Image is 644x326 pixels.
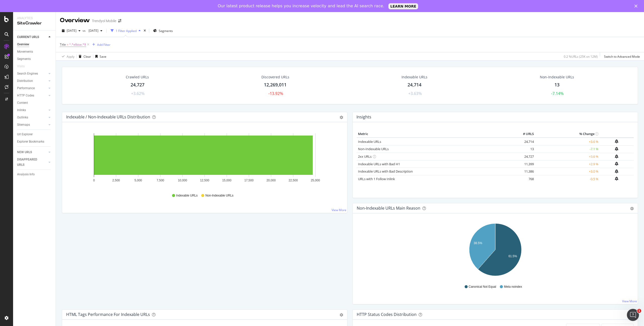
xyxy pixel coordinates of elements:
div: HTTP Codes [17,93,34,98]
a: Segments [17,56,52,62]
div: Close [634,5,639,8]
div: +3.63% [408,91,422,96]
svg: A chart. [66,130,343,189]
a: Overview [17,42,52,47]
div: Non-Indexable URLs [540,75,574,80]
a: Visits [17,64,30,69]
text: 22,500 [289,179,298,182]
div: Analysis Info [17,172,35,177]
div: Save [100,54,106,59]
div: HTTP Status Codes Distribution [357,312,417,317]
div: Segments [17,56,31,62]
span: Indexable URLs [176,193,197,198]
div: 12,269,011 [264,82,287,88]
td: +3.6 % [535,153,600,160]
button: Save [93,52,106,60]
div: Indexable URLs [401,75,427,80]
div: A chart. [357,221,634,280]
span: vs [83,28,87,33]
iframe: Intercom live chat [627,309,639,321]
th: % Change [535,130,600,138]
a: HTTP Codes [17,93,47,98]
text: 12,500 [200,179,209,182]
td: +2.9 % [535,160,600,168]
a: Outlinks [17,115,47,120]
th: Metric [357,130,509,138]
div: Overview [17,42,29,47]
div: 24,727 [131,82,144,88]
div: Trendyol Mobile [92,18,116,23]
div: 0.2 % URLs ( 25K on 12M ) [564,54,598,59]
text: 2,500 [112,179,120,182]
div: bell-plus [615,139,618,143]
a: Distribution [17,78,47,84]
div: Overview [60,16,90,25]
button: Switch to Advanced Mode [602,52,640,60]
a: Explorer Bookmarks [17,139,52,144]
text: 15,000 [222,179,231,182]
div: Url Explorer [17,132,33,137]
text: 25,000 [311,179,320,182]
div: Visits [17,64,25,69]
text: 17,500 [244,179,254,182]
td: 24,714 [509,138,535,145]
td: +3.6 % [535,138,600,145]
div: Indexable / Non-Indexable URLs Distribution [66,114,150,119]
button: 1 Filter Applied [109,27,143,35]
div: Inlinks [17,108,26,113]
span: Non-Indexable URLs [205,193,233,198]
div: Search Engines [17,71,38,76]
span: Canonical Not Equal [469,285,496,289]
button: Segments [151,27,175,35]
div: Apply [67,54,74,59]
div: 24,714 [408,82,421,88]
div: bell-plus [615,154,618,158]
div: Sitemaps [17,122,30,127]
text: 0 [93,179,95,182]
a: LEARN MORE [388,3,418,9]
div: Clear [84,54,91,59]
span: = [67,42,68,47]
a: View More [332,208,346,212]
button: [DATE] [87,27,104,35]
a: Search Engines [17,71,47,76]
div: Crawled URLs [126,75,149,80]
text: 10,000 [178,179,187,182]
span: 2025 Aug. 10th [67,28,76,33]
span: Segments [159,29,173,33]
td: 11,386 [509,168,535,175]
div: Distribution [17,78,33,84]
div: Performance [17,86,35,91]
a: Movements [17,49,52,54]
div: Explorer Bookmarks [17,139,44,144]
div: DISAPPEARED URLS [17,157,43,168]
div: Switch to Advanced Mode [604,54,640,59]
th: # URLS [509,130,535,138]
td: 11,399 [509,160,535,168]
a: Url Explorer [17,132,52,137]
div: NEW URLS [17,150,32,155]
div: Movements [17,49,33,54]
text: 61.5% [508,254,517,258]
a: DISAPPEARED URLS [17,157,47,168]
h4: Insights [356,114,371,120]
a: URLs with 1 Follow Inlink [358,177,395,181]
a: CURRENT URLS [17,35,47,40]
div: bell-plus [615,169,618,173]
div: gear [630,207,634,210]
div: Non-Indexable URLs Main Reason [357,206,420,211]
a: NEW URLS [17,150,47,155]
span: Title [60,42,66,47]
a: Indexable URLs [358,139,381,144]
button: [DATE] [60,27,83,35]
div: Content [17,100,28,106]
a: Indexable URLs with Bad Description [358,169,413,174]
a: Sitemaps [17,122,47,127]
div: bell-plus [615,147,618,151]
a: Analysis Info [17,172,52,177]
td: -0.5 % [535,175,600,183]
span: 1 [637,309,641,313]
div: 1 Filter Applied [116,29,137,33]
div: -13.92% [268,91,283,96]
div: +3.62% [131,91,145,96]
